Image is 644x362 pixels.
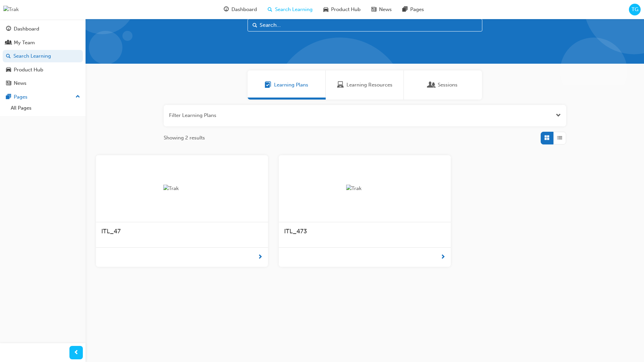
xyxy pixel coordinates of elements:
a: Learning PlansLearning Plans [248,70,326,100]
span: search-icon [6,53,11,59]
a: Dashboard [3,23,83,35]
div: News [14,79,26,87]
button: Pages [3,91,83,103]
span: pages-icon [402,5,408,14]
div: Dashboard [14,25,39,33]
span: car-icon [323,5,328,14]
span: guage-icon [6,26,11,32]
a: Learning ResourcesLearning Resources [326,70,404,100]
a: My Team [3,37,83,49]
button: Open the filter [556,112,561,119]
span: up-icon [75,93,80,101]
span: Grid [544,134,549,142]
img: Trak [163,185,200,192]
span: Sessions [438,81,458,89]
button: DashboardMy TeamSearch LearningProduct HubNews [3,21,83,91]
span: Showing 2 results [164,134,205,142]
a: SessionsSessions [404,70,482,100]
a: news-iconNews [366,3,397,16]
img: Trak [3,6,19,13]
div: My Team [14,39,35,47]
span: pages-icon [6,94,11,100]
a: Search Learning [3,50,83,62]
span: next-icon [258,253,263,261]
div: Product Hub [14,66,43,74]
span: news-icon [6,80,11,86]
span: Learning Resources [346,81,392,89]
span: next-icon [440,253,445,261]
a: TrakITL_47 [96,155,268,267]
span: guage-icon [224,5,229,14]
span: ITL_47 [101,228,121,235]
input: Search... [248,19,482,32]
span: search-icon [268,5,272,14]
a: News [3,77,83,89]
a: TrakITL_473 [279,155,451,267]
div: Pages [14,93,28,101]
span: people-icon [6,40,11,46]
span: Pages [410,6,424,13]
span: News [379,6,392,13]
span: ITL_473 [284,228,307,235]
span: Product Hub [331,6,361,13]
a: pages-iconPages [397,3,429,16]
span: TG [632,6,638,13]
img: Trak [346,185,383,192]
a: car-iconProduct Hub [318,3,366,16]
a: search-iconSearch Learning [262,3,318,16]
span: prev-icon [74,349,79,357]
span: Search Learning [275,6,313,13]
span: Search [253,21,257,29]
a: guage-iconDashboard [218,3,262,16]
span: Learning Plans [265,81,271,89]
span: car-icon [6,67,11,73]
span: Sessions [428,81,435,89]
span: Learning Resources [337,81,344,89]
span: List [557,134,562,142]
a: All Pages [8,103,83,113]
span: Learning Plans [274,81,308,89]
button: TG [629,4,641,15]
a: Product Hub [3,64,83,76]
span: Dashboard [231,6,257,13]
span: news-icon [371,5,376,14]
